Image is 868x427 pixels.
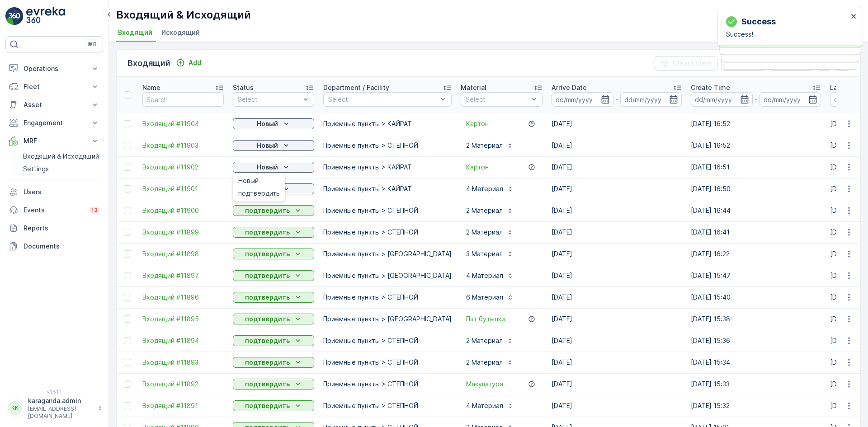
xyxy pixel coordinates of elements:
span: Входящий #11895 [142,314,224,324]
p: 2 Материал [466,358,503,367]
span: подтвердить [238,189,280,198]
p: Clear Filters [673,59,712,68]
p: подтвердить [245,380,290,389]
td: [DATE] 16:41 [686,221,826,243]
p: ⌘B [88,41,97,48]
p: подтвердить [245,293,290,302]
span: Входящий #11898 [142,249,224,258]
p: Operations [24,64,85,73]
a: Users [5,183,103,201]
p: 2 Материал [466,336,503,345]
p: Fleet [24,82,85,91]
td: [DATE] [547,265,686,286]
td: [DATE] [547,395,686,417]
input: dd/mm/yyyy [759,92,821,107]
div: Toggle Row Selected [124,359,131,366]
p: Engagement [24,118,85,127]
td: [DATE] [547,286,686,308]
p: подтвердить [245,336,290,345]
td: [DATE] 16:51 [686,156,826,178]
button: Fleet [5,78,103,96]
input: dd/mm/yyyy [691,92,753,107]
span: Пэт бутылки [466,314,505,324]
div: Toggle Row Selected [124,120,131,127]
p: 6 Материал [466,293,503,302]
p: karaganda.admin [28,396,93,405]
span: Входящий #11899 [142,228,224,237]
td: [DATE] 16:52 [686,113,826,135]
td: [DATE] [547,178,686,200]
td: [DATE] 15:38 [686,308,826,330]
td: [DATE] 16:52 [686,135,826,156]
p: Входящий & Исходящий [116,8,251,22]
p: 3 Материал [466,249,503,258]
td: [DATE] [547,221,686,243]
button: Operations [5,60,103,78]
button: 2 Материал [461,333,519,348]
div: KK [8,401,22,415]
div: Toggle Row Selected [124,142,131,149]
td: [DATE] [547,200,686,221]
span: Входящий [118,28,152,37]
p: 2 Материал [466,206,503,215]
a: Входящий #11902 [142,163,224,172]
p: Приемные пункты > СТЕПНОЙ [323,228,452,237]
a: Картон [466,119,489,128]
p: Приемные пункты > СТЕПНОЙ [323,336,452,345]
a: Входящий #11894 [142,336,224,345]
p: Приемные пункты > КАЙРАТ [323,163,452,172]
td: [DATE] 16:22 [686,243,826,265]
td: [DATE] 15:32 [686,395,826,417]
td: [DATE] 16:50 [686,178,826,200]
button: 6 Материал [461,290,519,305]
button: 4 Материал [461,182,519,196]
p: Приемные пункты > СТЕПНОЙ [323,293,452,302]
div: Toggle Row Selected [124,294,131,301]
button: подтвердить [233,400,314,411]
p: подтвердить [245,358,290,367]
span: Картон [466,163,489,172]
td: [DATE] [547,352,686,373]
p: 4 Материал [466,401,503,410]
p: Create Time [691,83,730,92]
a: Макулатура [466,380,503,389]
p: Приемные пункты > [GEOGRAPHIC_DATA] [323,271,452,280]
button: Новый [233,118,314,129]
p: Приемные пункты > СТЕПНОЙ [323,206,452,215]
p: Events [24,206,84,215]
p: 2 Материал [466,228,503,237]
td: [DATE] 16:44 [686,200,826,221]
a: Settings [19,163,103,175]
button: Add [172,57,205,68]
td: [DATE] 15:40 [686,286,826,308]
button: подтвердить [233,249,314,259]
button: MRF [5,132,103,150]
p: - [755,94,758,105]
button: Export [721,56,765,70]
p: Settings [23,164,49,174]
p: Входящий & Исходящий [23,152,99,161]
p: подтвердить [245,206,290,215]
td: [DATE] 15:33 [686,373,826,395]
span: Новый [238,176,259,185]
p: Success! [726,30,848,39]
p: MRF [24,136,85,145]
p: Status [233,83,254,92]
p: Приемные пункты > [GEOGRAPHIC_DATA] [323,249,452,258]
p: Новый [257,163,278,172]
div: Toggle Row Selected [124,402,131,409]
td: [DATE] [547,156,686,178]
button: подтвердить [233,292,314,303]
a: Входящий #11903 [142,141,224,150]
div: Toggle Row Selected [124,315,131,323]
button: подтвердить [233,335,314,346]
p: подтвердить [245,249,290,258]
a: Входящий #11901 [142,184,224,193]
button: подтвердить [233,314,314,324]
button: 4 Материал [461,399,519,413]
td: [DATE] [547,373,686,395]
button: Engagement [5,114,103,132]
